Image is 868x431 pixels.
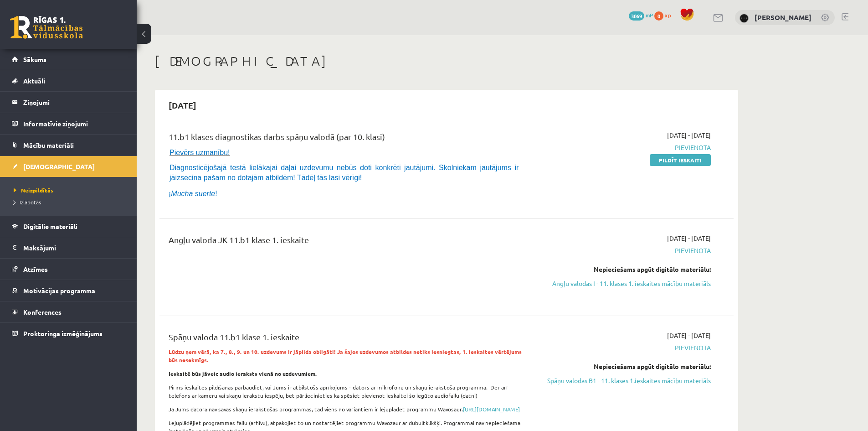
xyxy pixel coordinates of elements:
[650,154,711,166] a: Pildīt ieskaiti
[159,94,205,116] h2: [DATE]
[12,216,125,237] a: Digitālie materiāli
[23,286,95,295] span: Motivācijas programma
[740,14,749,23] img: Ansis Eglājs
[629,11,653,19] a: 3069 mP
[654,11,675,19] a: 0 xp
[169,190,217,197] span: ¡ !
[12,237,125,258] a: Maksājumi
[171,190,215,197] i: Mucha suerte
[23,329,103,338] span: Proktoringa izmēģinājums
[539,246,711,255] span: Pievienota
[23,265,48,273] span: Atzīmes
[12,92,125,113] a: Ziņojumi
[169,383,525,400] p: Pirms ieskaites pildīšanas pārbaudiet, vai Jums ir atbilstošs aprīkojums - dators ar mikrofonu un...
[23,77,45,85] span: Aktuāli
[12,301,125,322] a: Konferences
[12,280,125,301] a: Motivācijas programma
[23,92,125,113] legend: Ziņojumi
[23,308,62,316] span: Konferences
[12,323,125,344] a: Proktoringa izmēģinājums
[12,113,125,134] a: Informatīvie ziņojumi
[665,11,671,19] span: xp
[646,11,653,19] span: mP
[155,53,738,69] h1: [DEMOGRAPHIC_DATA]
[539,143,711,152] span: Pievienota
[169,331,525,348] div: Spāņu valoda 11.b1 klase 1. ieskaite
[23,55,46,63] span: Sākums
[14,186,128,194] a: Neizpildītās
[14,187,53,194] span: Neizpildītās
[755,13,812,22] a: [PERSON_NAME]
[10,16,83,39] a: Rīgas 1. Tālmācības vidusskola
[629,11,644,21] span: 3069
[654,11,663,21] span: 0
[169,405,525,413] p: Ja Jums datorā nav savas skaņu ierakstošas programmas, tad viens no variantiem ir lejuplādēt prog...
[539,279,711,288] a: Angļu valodas I - 11. klases 1. ieskaites mācību materiāls
[12,259,125,280] a: Atzīmes
[14,198,41,206] span: Izlabotās
[169,130,525,147] div: 11.b1 klases diagnostikas darbs spāņu valodā (par 10. klasi)
[169,348,522,363] strong: Lūdzu ņem vērā, ka 7., 8., 9. un 10. uzdevums ir jāpilda obligāti! Ja šajos uzdevumos atbildes ne...
[667,130,711,140] span: [DATE] - [DATE]
[23,141,74,149] span: Mācību materiāli
[539,362,711,371] div: Nepieciešams apgūt digitālo materiālu:
[667,331,711,340] span: [DATE] - [DATE]
[667,234,711,243] span: [DATE] - [DATE]
[539,376,711,385] a: Spāņu valodas B1 - 11. klases 1.ieskaites mācību materiāls
[23,222,77,230] span: Digitālie materiāli
[23,113,125,134] legend: Informatīvie ziņojumi
[169,234,525,250] div: Angļu valoda JK 11.b1 klase 1. ieskaite
[12,156,125,177] a: [DEMOGRAPHIC_DATA]
[23,237,125,258] legend: Maksājumi
[12,70,125,91] a: Aktuāli
[169,164,519,182] span: Diagnosticējošajā testā lielākajai daļai uzdevumu nebūs doti konkrēti jautājumi. Skolniekam jautā...
[23,162,95,171] span: [DEMOGRAPHIC_DATA]
[169,149,230,156] span: Pievērs uzmanību!
[539,343,711,353] span: Pievienota
[463,405,520,413] a: [URL][DOMAIN_NAME]
[12,49,125,70] a: Sākums
[169,370,317,377] strong: Ieskaitē būs jāveic audio ieraksts vienā no uzdevumiem.
[14,198,128,206] a: Izlabotās
[539,265,711,274] div: Nepieciešams apgūt digitālo materiālu:
[12,135,125,156] a: Mācību materiāli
